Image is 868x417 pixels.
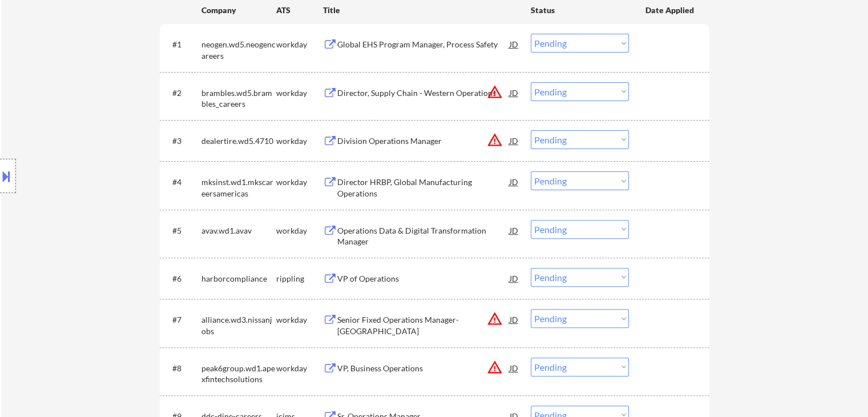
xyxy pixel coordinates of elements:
[487,311,503,327] button: warning_amber
[337,273,510,284] div: VP of Operations
[201,363,276,385] div: peak6group.wd1.apexfintechsolutions
[276,87,323,99] div: workday
[487,132,503,148] button: warning_amber
[508,130,520,151] div: JD
[337,225,510,247] div: Operations Data & Digital Transformation Manager
[201,225,276,236] div: avav.wd1.avav
[201,87,276,110] div: brambles.wd5.brambles_careers
[337,314,510,336] div: Senior Fixed Operations Manager- [GEOGRAPHIC_DATA]
[201,135,276,147] div: dealertire.wd5.4710
[508,82,520,103] div: JD
[276,135,323,147] div: workday
[337,363,510,374] div: VP, Business Operations
[276,363,323,374] div: workday
[172,363,192,374] div: #8
[508,220,520,240] div: JD
[508,171,520,192] div: JD
[508,34,520,54] div: JD
[276,39,323,50] div: workday
[487,84,503,100] button: warning_amber
[337,39,510,50] div: Global EHS Program Manager, Process Safety
[276,177,323,188] div: workday
[508,309,520,330] div: JD
[508,268,520,288] div: JD
[487,359,503,375] button: warning_amber
[172,314,192,326] div: #7
[276,225,323,236] div: workday
[201,314,276,336] div: alliance.wd3.nissanjobs
[276,5,323,16] div: ATS
[337,177,510,199] div: Director HRBP, Global Manufacturing Operations
[276,273,323,284] div: rippling
[508,358,520,378] div: JD
[323,5,520,16] div: Title
[645,5,696,16] div: Date Applied
[201,39,276,61] div: neogen.wd5.neogencareers
[276,314,323,326] div: workday
[201,5,276,16] div: Company
[337,87,510,99] div: Director, Supply Chain - Western Operations
[201,273,276,284] div: harborcompliance
[337,135,510,147] div: Division Operations Manager
[172,39,192,50] div: #1
[201,177,276,199] div: mksinst.wd1.mkscareersamericas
